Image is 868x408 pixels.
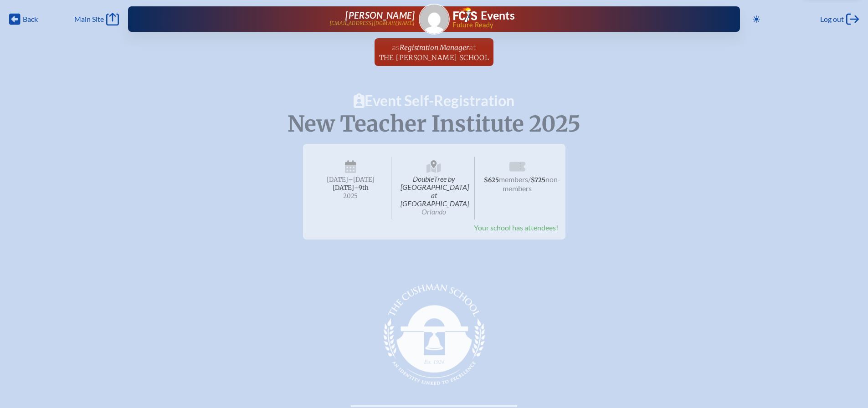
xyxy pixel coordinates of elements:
[420,5,449,34] img: Gravatar
[484,176,499,184] span: $625
[157,10,415,28] a: [PERSON_NAME][EMAIL_ADDRESS][DOMAIN_NAME]
[499,175,528,184] span: members
[392,42,400,52] span: as
[453,7,515,24] a: FCIS LogoEvents
[348,176,375,184] span: –[DATE]
[474,223,558,232] span: Your school has attendees!
[327,176,348,184] span: [DATE]
[419,4,450,35] a: Gravatar
[820,15,844,24] span: Log out
[393,157,475,219] span: DoubleTree by [GEOGRAPHIC_DATA] at [GEOGRAPHIC_DATA]
[333,184,369,192] span: [DATE]–⁠9th
[503,175,560,193] span: non-members
[481,10,515,21] h1: Events
[194,112,675,137] p: New Teacher Institute 2025
[380,280,489,389] img: The Cushman School
[74,15,104,24] span: Main Site
[375,38,493,66] a: asRegistration ManageratThe [PERSON_NAME] School
[531,176,545,184] span: $725
[469,42,476,52] span: at
[318,193,384,199] span: 2025
[453,7,711,28] div: FCIS Events — Future ready
[329,20,415,26] p: [EMAIL_ADDRESS][DOMAIN_NAME]
[379,53,489,62] span: The [PERSON_NAME] School
[452,22,711,28] span: Future Ready
[345,10,415,20] span: [PERSON_NAME]
[23,15,38,24] span: Back
[400,43,469,52] span: Registration Manager
[453,7,477,22] img: Florida Council of Independent Schools
[421,207,446,216] span: Orlando
[528,175,531,184] span: /
[74,13,119,25] a: Main Site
